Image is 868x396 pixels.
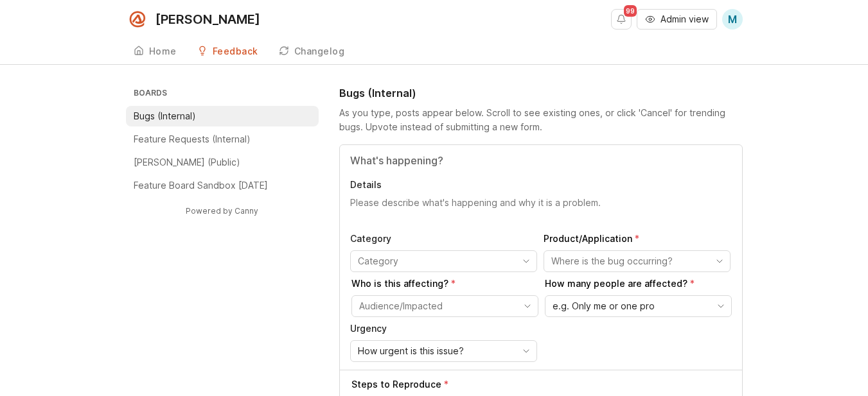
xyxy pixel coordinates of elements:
a: Feedback [190,39,266,65]
div: toggle menu [544,250,731,272]
a: Feature Board Sandbox [DATE] [126,175,319,196]
p: Steps to Reproduce [351,378,441,391]
svg: toggle icon [517,301,538,311]
input: Where is the bug occurring? [551,254,708,268]
a: Home [126,39,184,65]
a: Feature Requests (Internal) [126,129,319,150]
button: Notifications [611,9,632,30]
button: Admin view [637,9,717,30]
div: As you type, posts appear below. Scroll to see existing ones, or click 'Cancel' for trending bugs... [339,106,743,134]
div: toggle menu [350,250,537,272]
input: Category [358,254,515,268]
svg: toggle icon [711,301,731,311]
div: Feedback [213,47,258,56]
p: Feature Board Sandbox [DATE] [134,179,268,192]
p: Who is this affecting? [351,277,538,290]
a: Changelog [271,39,353,65]
svg: toggle icon [516,256,536,266]
p: Details [350,178,732,191]
span: 99 [624,5,637,17]
div: toggle menu [351,295,538,317]
a: [PERSON_NAME] (Public) [126,152,319,173]
svg: toggle icon [516,346,536,356]
div: toggle menu [545,295,732,317]
a: Bugs (Internal) [126,106,319,126]
p: Category [350,232,537,245]
span: Admin view [660,13,709,26]
div: toggle menu [350,340,537,362]
h1: Bugs (Internal) [339,85,416,101]
button: M [722,9,743,30]
p: [PERSON_NAME] (Public) [134,156,240,169]
p: Product/Application [544,232,731,245]
input: Title [350,153,732,168]
svg: toggle icon [709,256,730,266]
a: Powered by Canny [184,203,260,218]
p: Feature Requests (Internal) [134,133,251,146]
span: e.g. Only me or one pro [553,299,655,313]
h3: Boards [131,85,319,103]
div: [PERSON_NAME] [155,13,260,26]
span: M [728,12,737,27]
div: Changelog [294,47,345,56]
input: Audience/Impacted [359,299,516,313]
textarea: Details [350,196,732,222]
p: Bugs (Internal) [134,110,196,123]
span: How urgent is this issue? [358,344,464,358]
p: How many people are affected? [545,277,732,290]
img: Smith.ai logo [126,8,149,31]
div: Home [149,47,177,56]
p: Urgency [350,322,537,335]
